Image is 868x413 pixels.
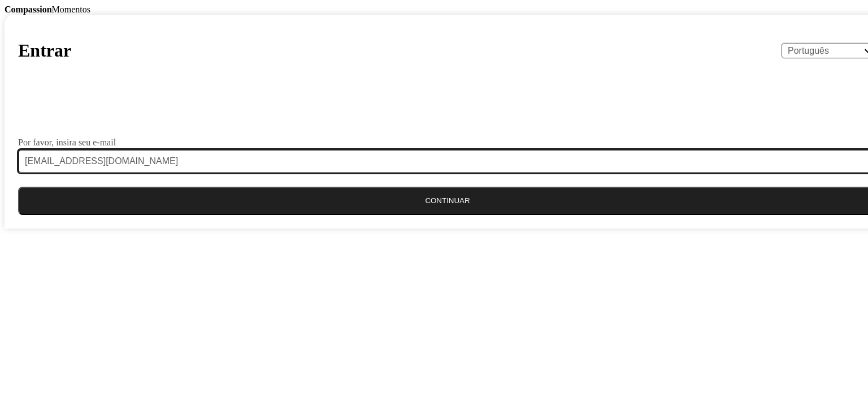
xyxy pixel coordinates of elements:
[5,5,863,15] div: Momentos
[18,40,71,61] h1: Entrar
[18,138,116,147] label: Por favor, insira seu e-mail
[5,5,52,14] b: Compassion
